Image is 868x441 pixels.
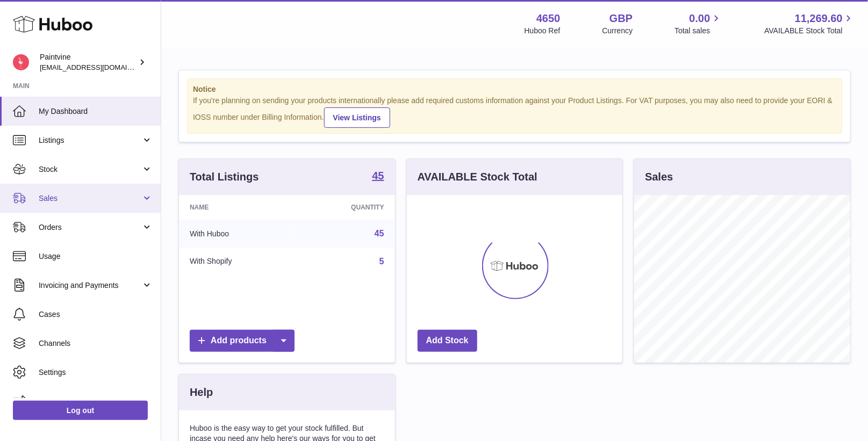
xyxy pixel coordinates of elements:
[324,107,390,128] a: View Listings
[39,135,141,146] span: Listings
[645,170,673,184] h3: Sales
[179,195,296,220] th: Name
[39,338,153,349] span: Channels
[179,220,296,248] td: With Huboo
[525,26,561,36] div: Huboo Ref
[418,170,537,184] h3: AVAILABLE Stock Total
[39,193,141,204] span: Sales
[372,170,384,181] strong: 45
[39,222,141,233] span: Orders
[418,330,477,352] a: Add Stock
[795,11,843,26] span: 11,269.60
[690,11,711,26] span: 0.00
[190,385,213,400] h3: Help
[609,11,633,26] strong: GBP
[379,257,384,266] a: 5
[372,170,384,183] a: 45
[13,54,29,70] img: euan@paintvine.co.uk
[536,11,561,26] strong: 4650
[764,26,855,36] span: AVAILABLE Stock Total
[39,396,153,407] span: Returns
[40,52,137,73] div: Paintvine
[764,11,855,36] a: 11,269.60 AVAILABLE Stock Total
[296,195,395,220] th: Quantity
[39,367,153,378] span: Settings
[39,280,141,291] span: Invoicing and Payments
[40,63,158,71] span: [EMAIL_ADDRESS][DOMAIN_NAME]
[39,164,141,175] span: Stock
[13,401,148,420] a: Log out
[375,229,384,238] a: 45
[675,11,722,36] a: 0.00 Total sales
[179,248,296,276] td: With Shopify
[193,96,836,128] div: If you're planning on sending your products internationally please add required customs informati...
[190,170,259,184] h3: Total Listings
[39,309,153,320] span: Cases
[190,330,295,352] a: Add products
[39,251,153,262] span: Usage
[39,106,153,117] span: My Dashboard
[602,26,633,36] div: Currency
[193,84,836,95] strong: Notice
[675,26,722,36] span: Total sales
